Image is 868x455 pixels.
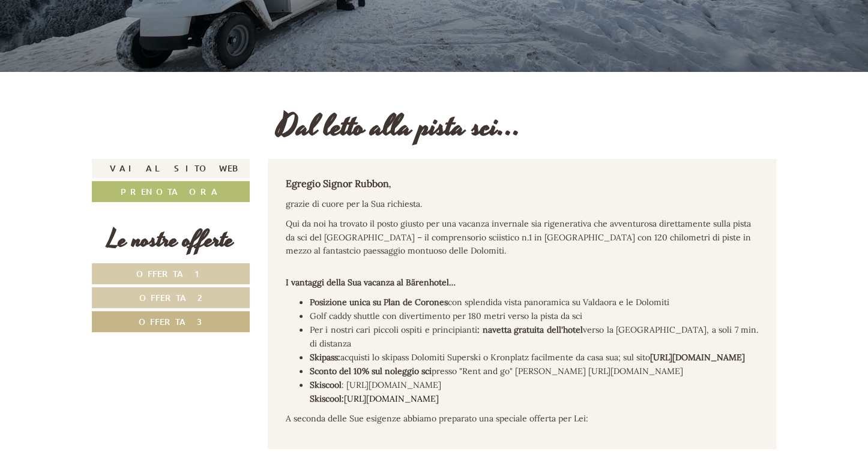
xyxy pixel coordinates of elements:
[92,159,250,178] a: Vai al sito web
[286,177,391,189] strong: Egregio Signor Rubbon
[277,111,521,144] h1: Dal letto alla pista sci...
[286,413,588,424] span: A seconda delle Sue esigenze abbiamo preparato una speciale offerta per Lei:
[310,324,759,349] span: Per i nostri cari piccoli ospiti e principianti verso la [GEOGRAPHIC_DATA], a soli 7 min. di dist...
[92,223,250,257] div: Le nostre offerte
[286,198,422,209] span: grazie di cuore per la Sua richiesta.
[448,297,669,308] span: con splendida vista panoramica su Valdaora e le Dolomiti
[477,324,583,335] strong: : navetta gratuita dell'hotel
[389,179,391,189] em: ,
[340,352,745,363] span: acquisti lo skipass Dolomiti Superski o Kronplatz facilmente da casa sua; sul sito
[310,366,683,376] span: presso "Rent and go" [PERSON_NAME] [URL][DOMAIN_NAME]
[310,311,582,321] span: Golf caddy shuttle con divertimento per 180 metri verso la pista da sci
[286,218,751,257] span: Qui da noi ha trovato il posto giusto per una vacanza invernale sia rigenerativa che avventurosa ...
[650,352,745,363] strong: [URL][DOMAIN_NAME]
[139,316,202,327] span: Offerta 3
[310,366,432,376] strong: Sconto del 10% sul noleggio sci
[136,268,205,279] span: Offerta 1
[139,292,202,303] span: Offerta 2
[310,379,342,390] strong: Skiscool
[344,393,439,404] a: [URL][DOMAIN_NAME]
[310,379,441,404] span: : [URL][DOMAIN_NAME]
[286,277,456,288] strong: I vantaggi della Sua vacanza al Bärenhotel…
[92,181,250,202] a: Prenota ora
[310,393,344,404] strong: Skiscool:
[310,352,340,363] span: Skipass:
[310,297,448,308] span: Posizione unica su Plan de Corones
